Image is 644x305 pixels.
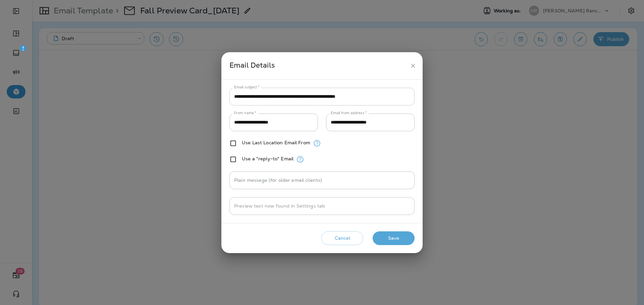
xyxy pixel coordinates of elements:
button: Save [373,231,415,245]
label: Email from address [331,110,367,116]
label: Use a "reply-to" Email [242,156,293,161]
label: Use Last Location Email From [242,140,310,145]
label: Email subject [234,85,260,90]
div: Email Details [229,60,407,72]
button: Cancel [321,231,363,245]
label: From name [234,110,256,116]
button: close [407,60,419,72]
